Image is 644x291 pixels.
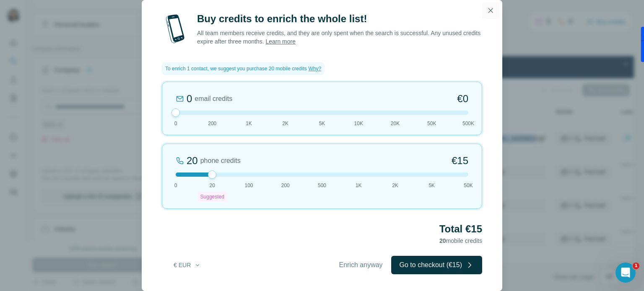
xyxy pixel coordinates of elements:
[162,12,189,46] img: mobile-phone
[356,182,362,189] span: 1K
[281,182,290,189] span: 200
[457,92,468,106] span: €0
[391,120,400,127] span: 20K
[615,263,636,283] iframe: Intercom live chat
[319,120,325,127] span: 5K
[392,182,398,189] span: 2K
[439,237,482,244] span: mobile credits
[331,256,391,274] button: Enrich anyway
[187,92,192,106] div: 0
[432,3,440,12] div: Close Step
[197,29,482,46] p: All team members receive credits, and they are only spent when the search is successful. Any unus...
[210,182,215,189] span: 20
[200,156,241,166] span: phone credits
[174,182,177,189] span: 0
[282,120,288,127] span: 2K
[439,237,446,244] span: 20
[309,66,322,72] span: Why?
[462,120,474,127] span: 500K
[427,120,436,127] span: 50K
[165,65,307,72] span: To enrich 1 contact, we suggest you purchase 20 mobile credits
[265,38,296,45] a: Learn more
[633,263,639,269] span: 1
[428,182,435,189] span: 5K
[187,154,198,167] div: 20
[208,120,216,127] span: 200
[391,256,482,274] button: Go to checkout (€15)
[162,2,280,20] div: Upgrade plan for full access to Surfe
[195,94,232,104] span: email credits
[452,154,468,167] span: €15
[174,120,177,127] span: 0
[354,120,363,127] span: 10K
[246,120,252,127] span: 1K
[244,182,253,189] span: 100
[464,182,473,189] span: 50K
[162,222,482,236] h2: Total €15
[339,260,383,270] span: Enrich anyway
[168,258,207,273] button: € EUR
[318,182,326,189] span: 500
[198,192,227,202] div: Suggested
